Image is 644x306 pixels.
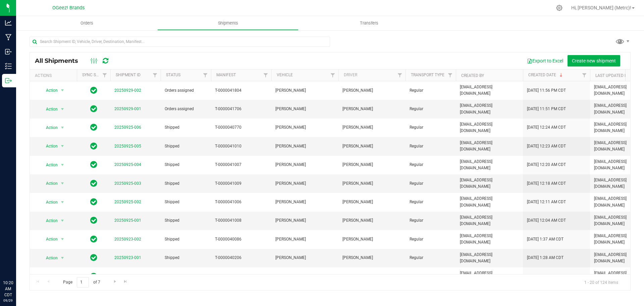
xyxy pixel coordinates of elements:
span: T-0000040003 [215,273,267,280]
span: Regular [410,180,452,187]
span: Action [40,104,58,114]
span: Regular [410,106,452,112]
span: Shipped [165,180,207,187]
span: In Sync [90,234,97,244]
span: [EMAIL_ADDRESS][DOMAIN_NAME] [460,233,519,246]
span: Action [40,216,58,225]
a: 20250925-002 [114,200,141,204]
span: Action [40,160,58,170]
span: [PERSON_NAME] [275,106,334,112]
span: [DATE] 1:28 AM CDT [527,255,563,261]
span: Orders [71,20,102,26]
span: [DATE] 1:37 AM CDT [527,236,563,243]
span: [PERSON_NAME] [342,273,401,280]
span: [DATE] 12:23 AM CDT [527,143,566,149]
span: Create new shipment [572,58,616,63]
span: [PERSON_NAME] [275,273,334,280]
a: Shipment ID [116,73,141,77]
span: Shipped [165,124,207,131]
span: select [58,234,67,244]
span: [EMAIL_ADDRESS][DOMAIN_NAME] [460,270,519,283]
a: 20250925-001 [114,218,141,223]
a: Manifest [216,73,236,77]
a: Filter [579,70,590,81]
a: 20250923-001 [114,255,141,260]
span: [DATE] 12:18 AM CDT [527,180,566,187]
a: Go to the next page [110,277,120,286]
span: [EMAIL_ADDRESS][DOMAIN_NAME] [460,159,519,171]
a: Created By [461,73,484,78]
span: Orders assigned [165,87,207,94]
span: T-0000041804 [215,87,267,94]
a: 20250929-001 [114,106,141,111]
a: Status [166,73,180,77]
span: In Sync [90,86,97,95]
a: 20250929-002 [114,88,141,93]
a: Filter [327,70,338,81]
inline-svg: Manufacturing [5,34,12,41]
span: [EMAIL_ADDRESS][DOMAIN_NAME] [460,84,519,97]
inline-svg: Inbound [5,48,12,55]
span: Shipped [165,273,207,280]
a: Transport Type [411,73,444,77]
span: T-0000040206 [215,255,267,261]
span: [PERSON_NAME] [342,87,401,94]
a: Orders [16,16,157,30]
span: [DATE] 12:20 AM CDT [527,162,566,168]
span: [DATE] 11:51 PM CDT [527,106,566,112]
button: Create new shipment [568,55,620,67]
span: Action [40,272,58,281]
span: select [58,104,67,114]
a: Created Date [528,73,564,77]
span: [PERSON_NAME] [275,162,334,168]
a: Vehicle [277,73,293,77]
span: Action [40,123,58,132]
span: Regular [410,217,452,224]
span: In Sync [90,141,97,151]
span: Regular [410,199,452,205]
a: 20250925-004 [114,162,141,167]
span: [DATE] 11:56 PM CDT [527,87,566,94]
span: T-0000040770 [215,124,267,131]
span: [DATE] 12:24 AM CDT [527,124,566,131]
span: Regular [410,87,452,94]
span: Action [40,141,58,151]
span: T-0000041006 [215,199,267,205]
a: Last Updated By [595,73,629,78]
a: Filter [150,70,161,81]
a: Filter [99,70,110,81]
span: In Sync [90,160,97,169]
span: Action [40,179,58,188]
span: 1 - 20 of 124 items [579,277,624,287]
span: [PERSON_NAME] [275,255,334,261]
a: Go to the last page [121,277,130,286]
span: [PERSON_NAME] [342,217,401,224]
span: [DATE] 1:44 AM CDT [527,273,563,280]
span: [EMAIL_ADDRESS][DOMAIN_NAME] [460,214,519,227]
span: [PERSON_NAME] [275,124,334,131]
span: In Sync [90,104,97,114]
span: select [58,123,67,132]
span: In Sync [90,216,97,225]
a: Transfers [299,16,440,30]
span: [EMAIL_ADDRESS][DOMAIN_NAME] [460,252,519,264]
span: Regular [410,143,452,149]
span: [EMAIL_ADDRESS][DOMAIN_NAME] [460,177,519,190]
span: T-0000041007 [215,162,267,168]
span: Shipped [165,217,207,224]
span: [EMAIL_ADDRESS][DOMAIN_NAME] [460,121,519,134]
span: [EMAIL_ADDRESS][DOMAIN_NAME] [460,140,519,152]
span: [EMAIL_ADDRESS][DOMAIN_NAME] [460,195,519,208]
span: select [58,141,67,151]
a: 20250923-002 [114,237,141,242]
span: Hi, [PERSON_NAME] (Metrc)! [571,5,631,10]
span: Shipped [165,199,207,205]
p: 09/29 [3,298,13,303]
span: select [58,160,67,170]
th: Driver [338,70,406,81]
button: Export to Excel [523,55,568,67]
span: Shipped [165,255,207,261]
a: 20250925-003 [114,181,141,186]
span: In Sync [90,179,97,188]
span: [PERSON_NAME] [342,199,401,205]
